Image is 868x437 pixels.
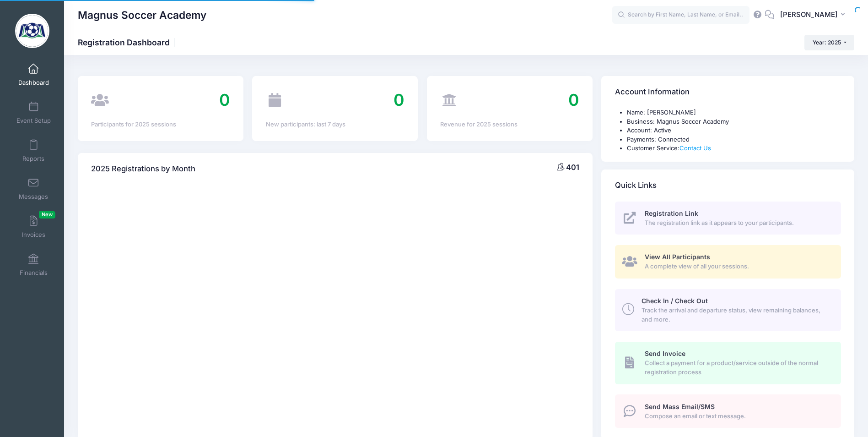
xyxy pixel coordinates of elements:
a: View All Participants A complete view of all your sessions. [615,245,841,279]
a: InvoicesNew [12,211,55,243]
span: Check In / Check Out [642,297,708,305]
li: Customer Service: [627,144,841,153]
li: Account: Active [627,126,841,135]
h1: Registration Dashboard [78,38,178,47]
span: Reports [22,155,44,163]
span: Dashboard [18,79,49,87]
span: 0 [394,90,404,110]
span: Registration Link [645,209,698,217]
a: Check In / Check Out Track the arrival and departure status, view remaining balances, and more. [615,289,841,331]
a: Messages [12,173,55,205]
button: Year: 2025 [804,35,854,50]
div: Revenue for 2025 sessions [440,120,579,129]
a: Financials [12,249,55,281]
input: Search by First Name, Last Name, or Email... [612,6,749,24]
li: Payments: Connected [627,135,841,144]
a: Contact Us [679,144,711,152]
div: Participants for 2025 sessions [91,120,230,129]
div: New participants: last 7 days [266,120,404,129]
span: View All Participants [645,253,710,261]
li: Business: Magnus Soccer Academy [627,117,841,126]
span: Track the arrival and departure status, view remaining balances, and more. [642,306,830,324]
li: Name: [PERSON_NAME] [627,108,841,117]
span: Year: 2025 [813,39,841,46]
span: A complete view of all your sessions. [645,262,830,271]
a: Registration Link The registration link as it appears to your participants. [615,202,841,235]
a: Dashboard [12,59,55,91]
img: Magnus Soccer Academy [15,14,49,48]
span: Send Mass Email/SMS [645,403,715,410]
span: Collect a payment for a product/service outside of the normal registration process [645,359,830,377]
a: Reports [12,135,55,167]
span: 0 [219,90,230,110]
span: Invoices [22,231,45,239]
span: Messages [19,193,48,201]
a: Send Invoice Collect a payment for a product/service outside of the normal registration process [615,342,841,384]
span: Financials [20,269,48,277]
h4: Quick Links [615,172,657,198]
h1: Magnus Soccer Academy [78,5,206,26]
span: 0 [568,90,579,110]
span: The registration link as it appears to your participants. [645,218,830,228]
span: New [39,211,55,218]
span: [PERSON_NAME] [780,10,838,20]
h4: Account Information [615,79,690,105]
span: Event Setup [16,117,51,125]
a: Send Mass Email/SMS Compose an email or text message. [615,394,841,428]
span: Compose an email or text message. [645,412,830,421]
button: [PERSON_NAME] [774,5,854,26]
a: Event Setup [12,97,55,129]
span: Send Invoice [645,350,685,357]
span: 401 [566,163,579,172]
h4: 2025 Registrations by Month [91,156,195,182]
